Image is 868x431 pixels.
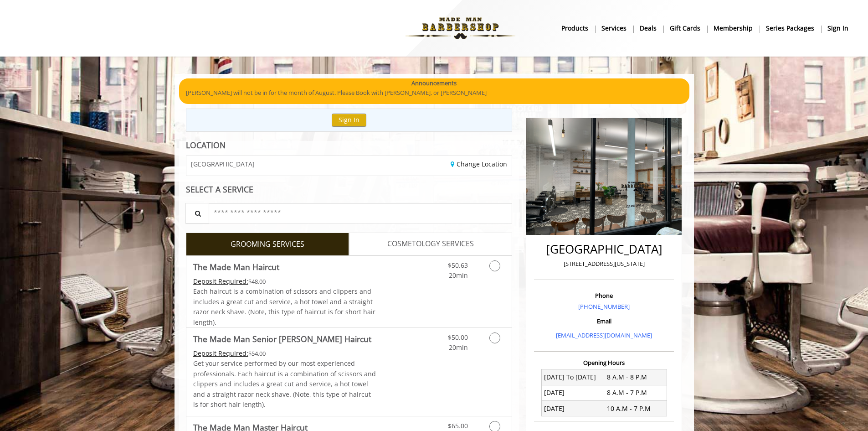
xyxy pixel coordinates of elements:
h3: Email [536,318,672,324]
span: This service needs some Advance to be paid before we block your appointment [193,349,248,358]
span: $65.00 [448,421,468,430]
td: [DATE] [541,385,604,400]
b: Services [601,23,627,33]
b: Deals [640,23,657,33]
a: MembershipMembership [707,21,760,35]
span: This service needs some Advance to be paid before we block your appointment [193,277,248,286]
button: Sign In [332,114,366,127]
td: 10 A.M - 7 P.M [604,401,667,416]
span: 20min [449,271,468,280]
td: 8 A.M - 8 P.M [604,369,667,385]
p: Get your service performed by our most experienced professionals. Each haircut is a combination o... [193,358,376,410]
b: gift cards [670,23,700,33]
span: $50.00 [448,333,468,342]
td: [DATE] [541,401,604,416]
a: Change Location [451,160,507,168]
b: Announcements [411,78,457,88]
a: Series packagesSeries packages [760,21,821,35]
a: sign insign in [821,21,855,35]
h2: [GEOGRAPHIC_DATA] [536,243,672,256]
span: [GEOGRAPHIC_DATA] [191,161,255,167]
b: Membership [714,23,753,33]
div: SELECT A SERVICE [186,185,513,194]
img: Made Man Barbershop logo [398,3,523,53]
a: Productsproducts [555,21,595,35]
div: $54.00 [193,348,376,358]
a: DealsDeals [633,21,663,35]
span: GROOMING SERVICES [231,239,304,250]
p: [PERSON_NAME] will not be in for the month of August. Please Book with [PERSON_NAME], or [PERSON_... [186,88,683,98]
a: [PHONE_NUMBER] [578,302,630,311]
td: [DATE] To [DATE] [541,369,604,385]
span: COSMETOLOGY SERVICES [387,238,474,250]
b: products [561,23,588,33]
b: LOCATION [186,140,226,151]
div: $48.00 [193,276,376,286]
h3: Opening Hours [534,359,674,366]
a: [EMAIL_ADDRESS][DOMAIN_NAME] [556,331,652,339]
b: Series packages [766,23,814,33]
h3: Phone [536,292,672,299]
b: The Made Man Haircut [193,260,279,273]
b: The Made Man Senior [PERSON_NAME] Haircut [193,332,371,345]
a: Gift cardsgift cards [663,21,707,35]
b: sign in [827,23,848,33]
span: $50.63 [448,261,468,270]
p: [STREET_ADDRESS][US_STATE] [536,259,672,269]
a: ServicesServices [595,21,633,35]
span: 20min [449,343,468,352]
span: Each haircut is a combination of scissors and clippers and includes a great cut and service, a ho... [193,287,375,326]
button: Service Search [185,203,209,223]
td: 8 A.M - 7 P.M [604,385,667,400]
